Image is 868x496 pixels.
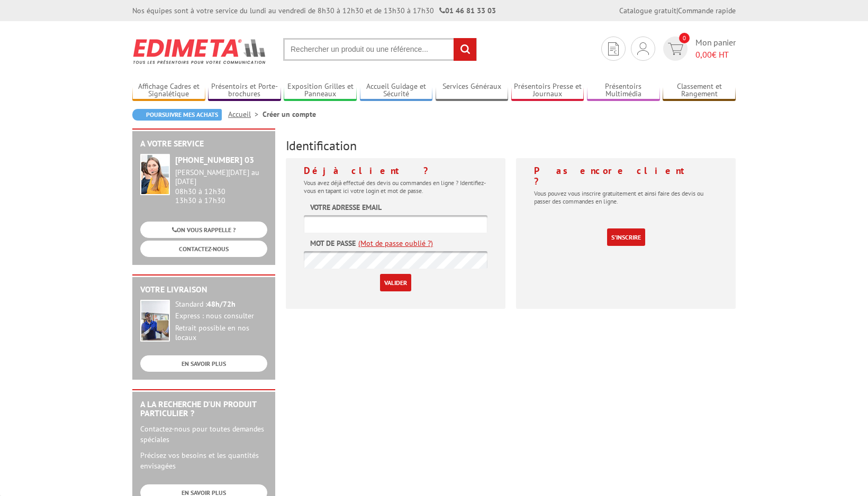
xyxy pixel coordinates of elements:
[436,82,509,99] a: Services Généraux
[695,36,736,61] span: Mon panier
[310,238,356,249] label: Mot de passe
[175,168,267,205] div: 08h30 à 12h30 13h30 à 17h30
[534,166,718,187] h4: Pas encore client ?
[140,424,267,445] p: Contactez-nous pour toutes demandes spéciales
[454,38,476,61] input: rechercher
[637,42,649,55] img: devis rapide
[140,300,170,342] img: widget-livraison.jpg
[380,274,411,291] input: Valider
[140,400,267,418] h2: A la recherche d'un produit particulier ?
[284,82,357,99] a: Exposition Grilles et Panneaux
[304,166,487,176] h4: Déjà client ?
[140,154,170,195] img: widget-service.jpg
[678,6,736,15] a: Commande rapide
[140,355,267,372] a: EN SAVOIR PLUS
[360,82,433,99] a: Accueil Guidage et Sécurité
[132,5,496,16] div: Nos équipes sont à votre service du lundi au vendredi de 8h30 à 12h30 et de 13h30 à 17h30
[619,5,736,16] div: |
[358,238,433,249] a: (Mot de passe oublié ?)
[175,300,267,309] div: Standard :
[175,324,267,343] div: Retrait possible en nos locaux
[132,32,267,71] img: Edimeta
[619,6,676,15] a: Catalogue gratuit
[175,154,254,165] strong: [PHONE_NUMBER] 03
[608,42,619,56] img: devis rapide
[207,299,236,309] strong: 48h/72h
[695,49,712,60] span: 0,00
[263,109,316,120] li: Créer un compte
[607,228,645,246] a: S'inscrire
[175,168,267,186] div: [PERSON_NAME][DATE] au [DATE]
[132,82,205,99] a: Affichage Cadres et Signalétique
[132,109,222,121] a: Poursuivre mes achats
[695,49,736,61] span: € HT
[439,6,496,15] strong: 01 46 81 33 03
[663,82,736,99] a: Classement et Rangement
[140,285,267,295] h2: Votre livraison
[310,202,382,213] label: Votre adresse email
[140,450,267,471] p: Précisez vos besoins et les quantités envisagées
[668,43,683,55] img: devis rapide
[511,82,584,99] a: Présentoirs Presse et Journaux
[304,179,487,195] p: Vous avez déjà effectué des devis ou commandes en ligne ? Identifiez-vous en tapant ici votre log...
[283,38,477,61] input: Rechercher un produit ou une référence...
[228,109,263,119] a: Accueil
[286,139,736,153] h3: Identification
[140,222,267,238] a: ON VOUS RAPPELLE ?
[208,82,281,99] a: Présentoirs et Porte-brochures
[679,33,690,43] span: 0
[587,82,660,99] a: Présentoirs Multimédia
[140,241,267,257] a: CONTACTEZ-NOUS
[661,36,736,61] a: devis rapide 0 Mon panier 0,00€ HT
[534,189,718,205] p: Vous pouvez vous inscrire gratuitement et ainsi faire des devis ou passer des commandes en ligne.
[175,311,267,321] div: Express : nous consulter
[140,139,267,149] h2: A votre service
